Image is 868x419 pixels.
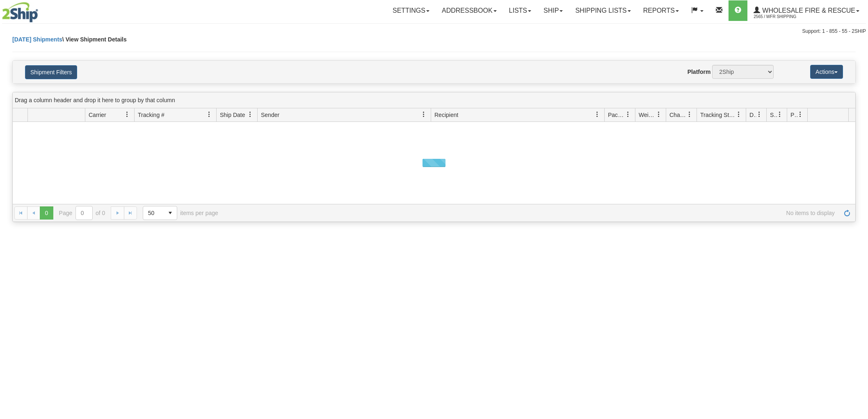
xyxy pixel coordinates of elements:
[436,0,503,21] a: Addressbook
[434,111,458,119] span: Recipient
[13,92,855,108] div: grid grouping header
[230,210,835,216] span: No items to display
[417,108,431,121] a: Sender filter column settings
[639,111,656,119] span: Weight
[652,108,666,121] a: Weight filter column settings
[537,0,569,21] a: Ship
[732,108,746,121] a: Tracking Status filter column settings
[120,108,134,121] a: Carrier filter column settings
[386,0,436,21] a: Settings
[143,206,218,220] span: items per page
[25,65,77,79] button: Shipment Filters
[683,108,697,121] a: Charge filter column settings
[790,111,797,119] span: Pickup Status
[143,206,177,220] span: Page sizes drop down
[261,111,279,119] span: Sender
[148,209,159,217] span: 50
[569,0,637,21] a: Shipping lists
[688,68,711,76] label: Platform
[89,111,106,119] span: Carrier
[747,0,866,21] a: WHOLESALE FIRE & RESCUE 2565 / WFR Shipping
[754,13,815,21] span: 2565 / WFR Shipping
[220,111,245,119] span: Ship Date
[621,108,635,121] a: Packages filter column settings
[810,65,843,79] button: Actions
[669,111,687,119] span: Charge
[773,108,787,121] a: Shipment Issues filter column settings
[138,111,164,119] span: Tracking #
[243,108,257,121] a: Ship Date filter column settings
[637,0,685,21] a: Reports
[503,0,537,21] a: Lists
[62,36,127,43] span: \ View Shipment Details
[202,108,216,121] a: Tracking # filter column settings
[841,206,854,220] a: Refresh
[2,28,866,35] div: Support: 1 - 855 - 55 - 2SHIP
[40,206,53,220] span: Page 0
[59,206,105,220] span: Page of 0
[700,111,736,119] span: Tracking Status
[749,111,756,119] span: Delivery Status
[608,111,625,119] span: Packages
[12,36,62,43] a: [DATE] Shipments
[760,7,855,14] span: WHOLESALE FIRE & RESCUE
[164,206,177,220] span: select
[752,108,766,121] a: Delivery Status filter column settings
[590,108,604,121] a: Recipient filter column settings
[793,108,807,121] a: Pickup Status filter column settings
[770,111,777,119] span: Shipment Issues
[2,2,38,23] img: logo2565.jpg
